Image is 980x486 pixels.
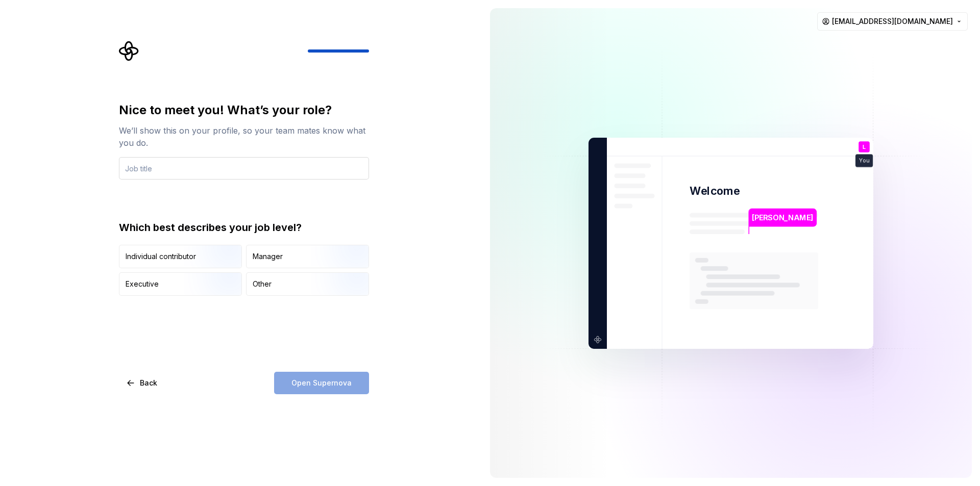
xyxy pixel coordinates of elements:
div: Executive [126,279,159,289]
span: Back [140,378,157,388]
input: Job title [119,157,369,180]
p: You [859,158,869,163]
button: Back [119,372,166,394]
div: Individual contributor [126,251,196,262]
div: Nice to meet you! What’s your role? [119,102,369,118]
button: [EMAIL_ADDRESS][DOMAIN_NAME] [817,12,968,31]
div: Manager [253,251,283,262]
p: Welcome [690,184,740,198]
div: Which best describes your job level? [119,220,369,235]
div: We’ll show this on your profile, so your team mates know what you do. [119,124,369,149]
span: [EMAIL_ADDRESS][DOMAIN_NAME] [832,16,953,27]
p: L [863,144,866,149]
div: Other [253,279,272,289]
p: [PERSON_NAME] [752,212,813,223]
svg: Supernova Logo [119,41,139,61]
